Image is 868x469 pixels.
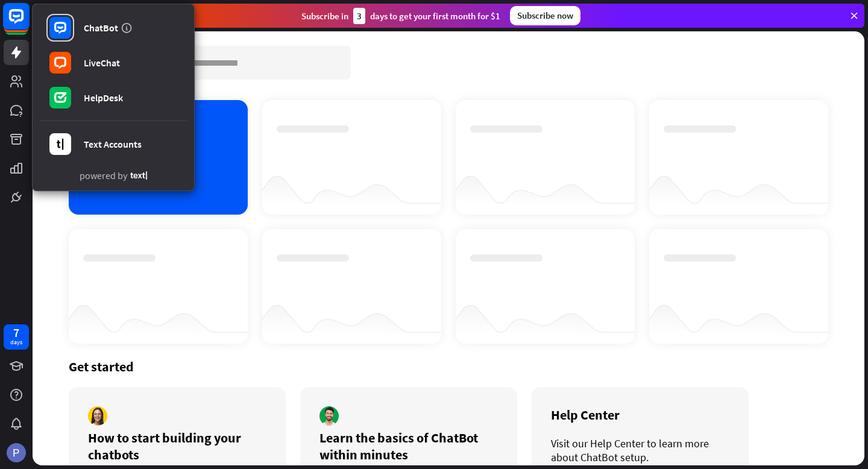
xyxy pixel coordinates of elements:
[88,406,107,426] img: author
[353,8,365,24] div: 3
[69,358,828,375] div: Get started
[301,8,500,24] div: Subscribe in days to get your first month for $1
[510,6,580,25] div: Subscribe now
[10,338,22,347] div: days
[13,327,19,338] div: 7
[88,429,266,463] div: How to start building your chatbots
[4,324,29,350] a: 7 days
[319,406,339,426] img: author
[319,429,498,463] div: Learn the basics of ChatBot within minutes
[551,406,729,423] div: Help Center
[10,5,46,41] button: Open LiveChat chat widget
[551,436,729,464] div: Visit our Help Center to learn more about ChatBot setup.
